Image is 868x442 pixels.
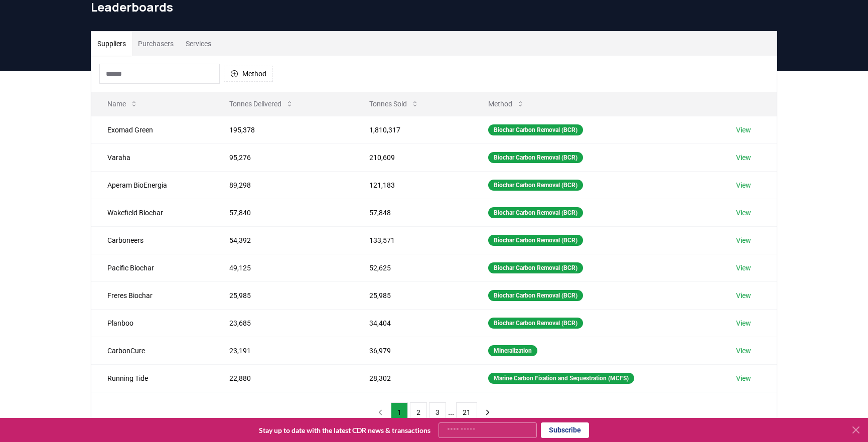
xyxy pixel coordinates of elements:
td: 210,609 [353,143,472,171]
td: 36,979 [353,337,472,364]
button: Suppliers [91,32,132,56]
div: Marine Carbon Fixation and Sequestration (MCFS) [488,373,634,384]
a: View [736,208,751,218]
td: Exomad Green [91,116,213,143]
div: Biochar Carbon Removal (BCR) [488,207,583,218]
div: Biochar Carbon Removal (BCR) [488,318,583,329]
a: View [736,290,751,301]
button: 21 [456,402,477,422]
li: ... [448,406,454,418]
a: View [736,125,751,135]
button: 1 [391,402,408,422]
td: Aperam BioEnergia [91,171,213,199]
button: Name [99,94,146,114]
a: View [736,346,751,356]
td: 121,183 [353,171,472,199]
td: Varaha [91,143,213,171]
td: 1,810,317 [353,116,472,143]
div: Biochar Carbon Removal (BCR) [488,235,583,246]
td: 133,571 [353,226,472,254]
td: 23,191 [213,337,353,364]
td: 95,276 [213,143,353,171]
a: View [736,153,751,163]
button: next page [479,402,496,422]
div: Biochar Carbon Removal (BCR) [488,290,583,301]
button: Tonnes Sold [361,94,427,114]
button: 2 [410,402,427,422]
button: Method [224,66,273,82]
td: 28,302 [353,364,472,392]
td: 34,404 [353,309,472,337]
div: Biochar Carbon Removal (BCR) [488,262,583,273]
td: 57,848 [353,199,472,226]
td: 22,880 [213,364,353,392]
a: View [736,318,751,328]
td: Pacific Biochar [91,254,213,281]
td: 54,392 [213,226,353,254]
td: 49,125 [213,254,353,281]
td: 195,378 [213,116,353,143]
a: View [736,263,751,273]
td: 25,985 [213,281,353,309]
button: Purchasers [132,32,180,56]
td: Running Tide [91,364,213,392]
button: Tonnes Delivered [221,94,302,114]
div: Mineralization [488,345,537,356]
button: Services [180,32,217,56]
div: Biochar Carbon Removal (BCR) [488,152,583,163]
td: Wakefield Biochar [91,199,213,226]
div: Biochar Carbon Removal (BCR) [488,180,583,191]
button: 3 [429,402,446,422]
td: Freres Biochar [91,281,213,309]
td: 52,625 [353,254,472,281]
a: View [736,235,751,245]
td: CarbonCure [91,337,213,364]
td: 23,685 [213,309,353,337]
td: 25,985 [353,281,472,309]
td: 89,298 [213,171,353,199]
div: Biochar Carbon Removal (BCR) [488,124,583,135]
a: View [736,180,751,190]
td: Planboo [91,309,213,337]
td: 57,840 [213,199,353,226]
button: Method [480,94,532,114]
a: View [736,373,751,383]
td: Carboneers [91,226,213,254]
